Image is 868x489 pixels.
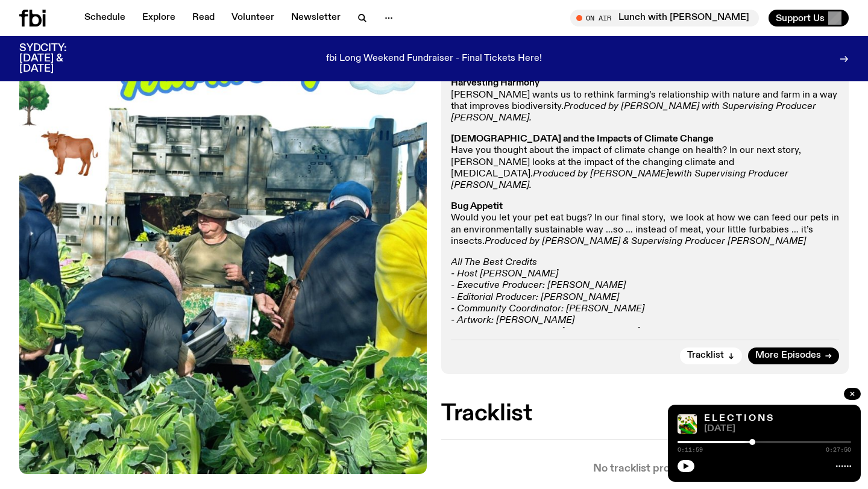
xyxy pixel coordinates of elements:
[451,258,537,267] em: All The Best Credits
[451,102,816,123] em: Produced by [PERSON_NAME] with Supervising Producer [PERSON_NAME].
[451,269,558,279] em: - Host [PERSON_NAME]
[451,169,791,190] em: with Supervising Producer [PERSON_NAME].
[451,327,640,337] em: - Mixed and Compiled by [PERSON_NAME]
[826,447,851,453] span: 0:27:50
[19,43,96,74] h3: SYDCITY: [DATE] & [DATE]
[77,10,133,26] a: Schedule
[748,347,839,364] a: More Episodes
[704,414,773,423] a: E L E C T I O N S
[441,403,849,425] h2: Tracklist
[451,78,839,124] p: [PERSON_NAME] wants us to rethink farming’s relationship with nature and farm in a way that impro...
[704,425,851,434] span: [DATE]
[687,351,724,360] span: Tracklist
[451,316,574,325] em: - Artwork: [PERSON_NAME]
[451,78,539,88] strong: Harvesting Harmony
[755,351,821,360] span: More Episodes
[769,10,849,26] button: Support Us
[451,304,644,314] em: - Community Coordinator: [PERSON_NAME]
[451,202,503,211] strong: Bug Appetit
[185,10,222,26] a: Read
[776,13,825,23] span: Support Us
[678,447,703,453] span: 0:11:59
[570,10,759,26] button: On AirLunch with [PERSON_NAME]
[533,169,668,179] em: Produced by [PERSON_NAME]
[441,464,849,474] p: No tracklist provided
[451,201,839,248] p: Would you let your pet eat bugs? In our final story, we look at how we can feed our pets in an en...
[224,10,281,26] a: Volunteer
[284,10,348,26] a: Newsletter
[451,293,619,302] em: - Editorial Producer: [PERSON_NAME]
[135,10,183,26] a: Explore
[451,281,626,290] em: - Executive Producer: [PERSON_NAME]
[680,347,742,364] button: Tracklist
[485,237,806,246] em: Produced by [PERSON_NAME] & Supervising Producer [PERSON_NAME]
[451,134,839,192] p: Have you thought about the impact of climate change on health? In our next story, [PERSON_NAME] l...
[678,414,697,434] img: The theme of freedom of speech when it comes to voting with images of the democracy sausage, peop...
[326,54,542,64] p: fbi Long Weekend Fundraiser - Final Tickets Here!
[451,134,714,144] strong: [DEMOGRAPHIC_DATA] and the Impacts of Climate Change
